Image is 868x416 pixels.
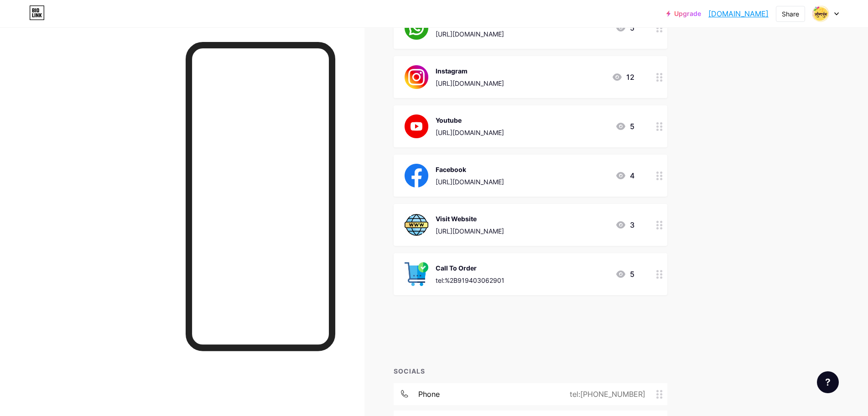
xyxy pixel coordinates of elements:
div: tel:%2B919403062901 [436,276,504,285]
img: Sondaryam Business Group [812,5,829,22]
div: Call To Order [436,263,504,273]
a: Upgrade [666,10,701,17]
div: 12 [612,72,634,83]
div: Share [782,9,799,19]
div: 4 [615,170,634,181]
div: 5 [615,121,634,132]
div: [URL][DOMAIN_NAME] [436,226,504,236]
img: Click To Whatsapp [405,16,428,40]
div: [URL][DOMAIN_NAME] [436,128,504,137]
div: SOCIALS [394,366,667,376]
img: Call To Order [405,262,428,286]
img: Visit Website [405,213,428,237]
div: Youtube [436,115,504,125]
div: [URL][DOMAIN_NAME] [436,78,504,88]
div: phone [418,389,440,400]
img: Facebook [405,164,428,187]
div: Instagram [436,66,504,76]
img: Youtube [405,114,428,138]
div: tel:[PHONE_NUMBER] [555,389,656,400]
div: 5 [615,269,634,280]
div: Facebook [436,165,504,174]
a: [DOMAIN_NAME] [708,8,769,19]
div: [URL][DOMAIN_NAME] [436,29,504,39]
div: Visit Website [436,214,504,224]
div: 3 [615,219,634,230]
img: Instagram [405,65,428,89]
div: 5 [615,22,634,33]
div: [URL][DOMAIN_NAME] [436,177,504,187]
